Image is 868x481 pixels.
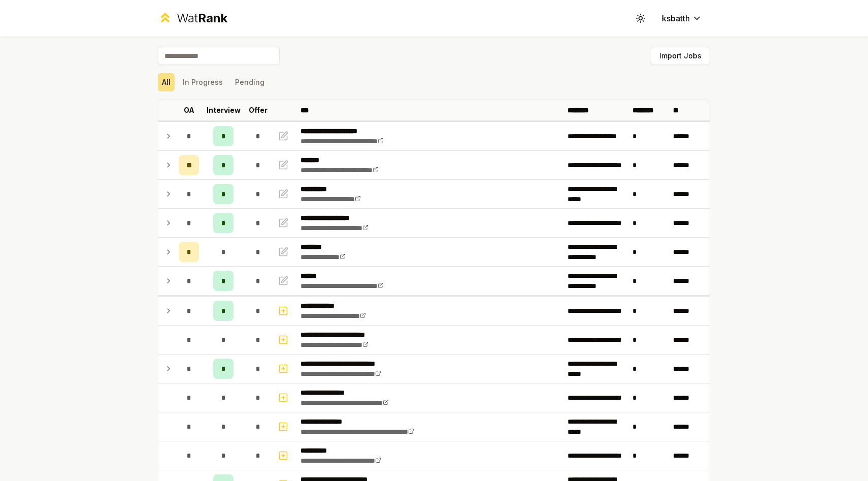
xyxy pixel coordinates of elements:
div: Wat [177,10,227,26]
span: ksbatth [662,12,690,24]
span: Rank [198,11,227,25]
button: All [158,73,175,91]
button: Import Jobs [651,47,710,65]
a: WatRank [158,10,227,26]
p: Interview [207,105,241,115]
button: In Progress [179,73,227,91]
p: Offer [249,105,268,115]
p: OA [184,105,194,115]
button: ksbatth [654,9,710,27]
button: Pending [231,73,269,91]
